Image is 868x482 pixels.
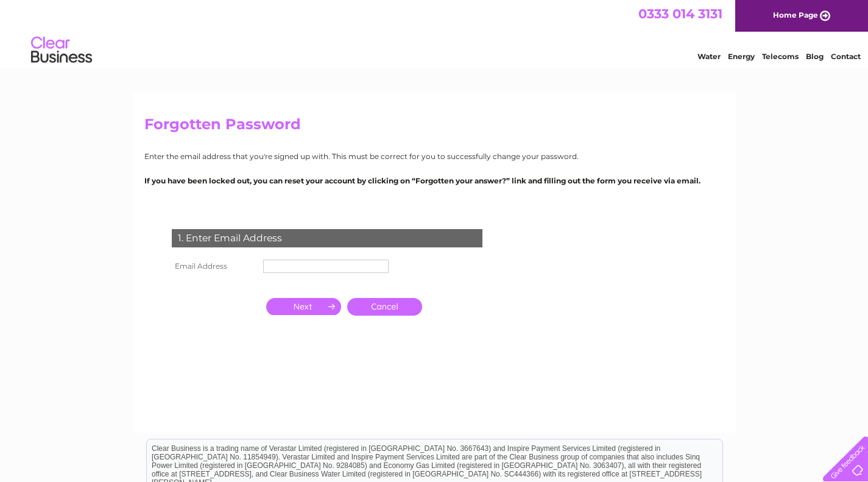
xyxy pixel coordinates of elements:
a: Blog [806,52,824,61]
p: Enter the email address that you're signed up with. This must be correct for you to successfully ... [144,151,724,162]
a: Energy [728,52,755,61]
a: Contact [831,52,861,61]
h2: Forgotten Password [144,116,724,139]
div: Clear Business is a trading name of Verastar Limited (registered in [GEOGRAPHIC_DATA] No. 3667643... [147,7,722,59]
a: Telecoms [762,52,799,61]
th: Email Address [169,257,260,276]
div: 1. Enter Email Address [172,229,482,247]
img: logo.png [30,32,93,69]
a: Cancel [347,298,422,316]
p: If you have been locked out, you can reset your account by clicking on “Forgotten your answer?” l... [144,175,724,186]
a: Water [697,52,721,61]
a: 0333 014 3131 [638,6,722,21]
